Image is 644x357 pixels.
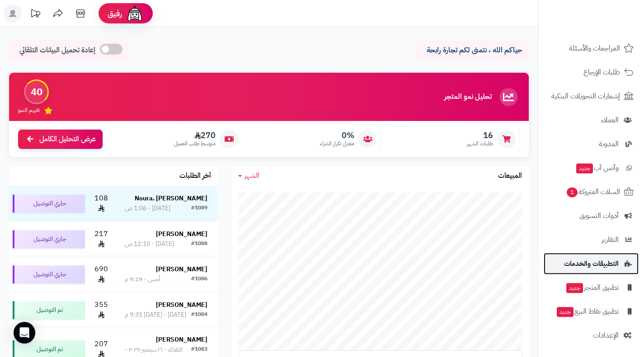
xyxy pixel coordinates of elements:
[467,140,493,148] span: طلبات الشهر
[174,140,216,148] span: متوسط طلب العميل
[557,307,573,317] span: جديد
[89,186,114,221] td: 108
[576,163,593,173] span: جديد
[108,8,122,19] span: رفيق
[579,209,619,222] span: أدوات التسويق
[544,61,639,83] a: طلبات الإرجاع
[126,5,144,23] img: ai-face.png
[593,329,619,342] span: الإعدادات
[564,257,619,270] span: التطبيقات والخدمات
[599,138,619,150] span: المدونة
[18,130,103,149] a: عرض التحليل الكامل
[125,311,186,320] div: [DATE] - [DATE] 9:31 م
[544,133,639,155] a: المدونة
[89,257,114,292] td: 690
[544,37,639,59] a: المراجعات والأسئلة
[602,233,619,246] span: التقارير
[19,45,95,56] span: إعادة تحميل البيانات التلقائي
[544,85,639,107] a: إشعارات التحويلات البنكية
[544,109,639,131] a: العملاء
[575,162,619,174] span: وآتس آب
[467,130,493,140] span: 16
[191,204,207,213] div: #1089
[24,5,47,25] a: تحديثات المنصة
[544,181,639,203] a: السلات المتروكة1
[156,335,207,344] strong: [PERSON_NAME]
[566,283,583,293] span: جديد
[556,305,619,318] span: تطبيق نقاط البيع
[567,187,578,197] span: 1
[125,275,160,284] div: أمس - 9:19 م
[544,253,639,274] a: التطبيقات والخدمات
[551,90,620,102] span: إشعارات التحويلات البنكية
[89,222,114,257] td: 217
[320,130,354,140] span: 0%
[544,325,639,346] a: الإعدادات
[125,240,174,249] div: [DATE] - 12:10 ص
[544,301,639,322] a: تطبيق نقاط البيعجديد
[156,229,207,239] strong: [PERSON_NAME]
[320,140,354,148] span: معدل تكرار الشراء
[238,171,259,181] a: الشهر
[423,45,522,56] p: حياكم الله ، نتمنى لكم تجارة رابحة
[13,195,85,213] div: جاري التوصيل
[13,230,85,248] div: جاري التوصيل
[191,275,207,284] div: #1086
[544,205,639,227] a: أدوات التسويق
[565,281,619,294] span: تطبيق المتجر
[583,66,620,79] span: طلبات الإرجاع
[89,292,114,328] td: 355
[191,240,207,249] div: #1088
[566,185,620,198] span: السلات المتروكة
[156,264,207,274] strong: [PERSON_NAME]
[601,114,619,126] span: العملاء
[544,277,639,298] a: تطبيق المتجرجديد
[156,300,207,310] strong: [PERSON_NAME]
[179,172,211,180] h3: آخر الطلبات
[544,229,639,250] a: التقارير
[13,301,85,319] div: تم التوصيل
[18,107,40,114] span: تقييم النمو
[444,93,492,101] h3: تحليل نمو المتجر
[135,194,207,203] strong: Noura. [PERSON_NAME]
[39,134,96,144] span: عرض التحليل الكامل
[498,172,522,180] h3: المبيعات
[583,25,635,44] img: logo-2.png
[191,311,207,320] div: #1084
[244,170,259,181] span: الشهر
[569,42,620,55] span: المراجعات والأسئلة
[125,204,170,213] div: [DATE] - 1:06 ص
[544,157,639,179] a: وآتس آبجديد
[14,322,35,343] div: Open Intercom Messenger
[13,265,85,283] div: جاري التوصيل
[174,130,216,140] span: 270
